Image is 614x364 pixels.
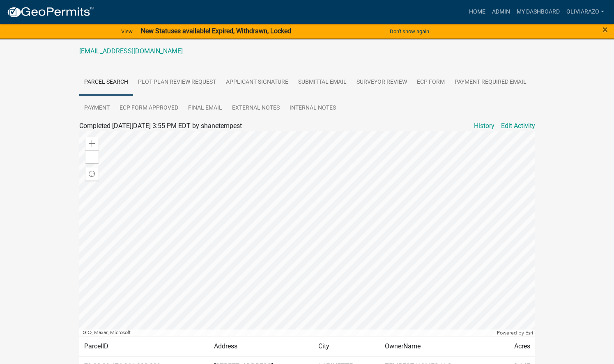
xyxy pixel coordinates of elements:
button: Don't show again [386,25,432,38]
a: oliviarazo [563,4,607,20]
button: Close [603,25,608,34]
div: Find my location [85,167,99,181]
a: My Dashboard [513,4,563,20]
td: Address [209,337,313,357]
a: Parcel search [79,69,133,96]
td: City [313,337,380,357]
div: Zoom in [85,137,99,150]
a: ECP Form Approved [115,95,183,121]
a: Plot Plan Review Request [133,69,221,96]
a: External Notes [227,95,285,121]
a: Final Email [183,95,227,121]
a: Payment [79,95,115,121]
a: Edit Activity [501,121,535,131]
div: Zoom out [85,150,99,163]
td: OwnerName [380,337,495,357]
span: Completed [DATE][DATE] 3:55 PM EDT by shanetempest [79,122,242,130]
td: Acres [495,337,535,357]
a: Submittal Email [293,69,352,96]
a: ECP Form [412,69,450,96]
a: History [474,121,494,131]
a: Applicant Signature [221,69,293,96]
a: [EMAIL_ADDRESS][DOMAIN_NAME] [79,47,183,55]
div: IGIO, Maxar, Microsoft [79,330,495,336]
a: Home [466,4,489,20]
a: Surveyor Review [352,69,412,96]
a: Esri [525,330,533,336]
a: Payment Required Email [450,69,531,96]
span: × [603,24,608,35]
a: Admin [489,4,513,20]
a: Internal Notes [285,95,341,121]
a: View [118,25,136,38]
td: ParcelID [79,337,209,357]
strong: New Statuses available! Expired, Withdrawn, Locked [141,27,291,35]
div: Powered by [495,330,535,336]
